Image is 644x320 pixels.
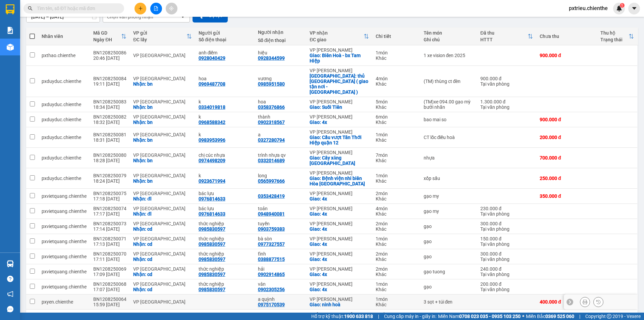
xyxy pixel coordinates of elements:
[199,178,225,184] div: 0923671994
[480,266,533,272] div: 240.000 đ
[37,5,116,12] input: Tìm tên, số ĐT hoặc mã đơn
[130,28,195,45] th: Toggle SortBy
[424,79,474,84] div: (TM) thùng ct đèn
[384,313,436,320] span: Cung cấp máy in - giấy in:
[480,37,528,42] div: HTTT
[93,287,126,292] div: 17:07 [DATE]
[310,236,369,241] div: VP [PERSON_NAME]
[310,155,369,166] div: Giao: Cây xăng Thủ Đức
[199,30,251,36] div: Người gửi
[199,241,225,247] div: 0985830597
[376,211,417,217] div: Khác
[199,152,251,158] div: chị cúc nhựa
[258,281,303,287] div: vân
[42,284,87,289] div: pxvietquang.chienthe
[376,158,417,163] div: Khác
[424,30,474,36] div: Tên món
[628,3,640,14] button: caret-down
[477,28,536,45] th: Toggle SortBy
[310,287,369,292] div: Giao: 4x
[199,173,251,178] div: k
[133,251,192,257] div: VP [GEOGRAPHIC_DATA]
[310,30,363,36] div: VP nhận
[93,30,121,36] div: Mã GD
[376,251,417,257] div: 2 món
[597,28,637,45] th: Toggle SortBy
[258,302,285,307] div: 0975170539
[258,30,303,35] div: Người nhận
[258,173,303,178] div: long
[93,266,126,272] div: BN1208250069
[258,296,303,302] div: a quỳnh
[258,241,285,247] div: 0977327557
[310,150,369,155] div: VP [PERSON_NAME]
[424,239,474,244] div: gạo
[199,137,225,143] div: 0983953996
[133,266,192,272] div: VP [GEOGRAPHIC_DATA]
[480,81,533,87] div: Tại văn phòng
[258,76,303,81] div: vương
[310,296,369,302] div: VP [PERSON_NAME]
[258,120,285,125] div: 0902318567
[42,53,87,58] div: pxthao.chienthe
[258,38,303,43] div: Số điện thoại
[310,281,369,287] div: VP [PERSON_NAME]
[621,3,623,8] span: 1
[480,206,533,211] div: 230.000 đ
[138,6,143,11] span: plus
[480,272,533,277] div: Tại văn phòng
[93,302,126,307] div: 15:59 [DATE]
[376,137,417,143] div: Khác
[199,37,251,42] div: Số điện thoại
[424,224,474,229] div: gạo
[133,137,192,143] div: Nhận: bn
[42,79,87,84] div: pxduyduc.chienthe
[258,266,303,272] div: hải
[310,272,369,277] div: Giao: 4x
[310,176,369,186] div: Giao: Bệnh viện nhi biên Hòa Đồng Nai
[376,281,417,287] div: 1 món
[424,176,474,181] div: xốp sấu
[42,193,87,199] div: pxvietquang.chienthe
[258,137,285,143] div: 0327280794
[459,314,521,319] strong: 0708 023 035 - 0935 103 250
[424,284,474,289] div: gạo
[42,254,87,259] div: pxvietquang.chienthe
[306,28,372,45] th: Toggle SortBy
[42,224,87,229] div: pxvietquang.chienthe
[199,114,251,120] div: k
[310,120,369,125] div: Giao: 4x
[310,47,369,53] div: VP [PERSON_NAME]
[258,193,285,199] div: 0353428419
[93,272,126,277] div: 17:09 [DATE]
[258,236,303,241] div: bà sòn
[480,236,533,241] div: 150.000 đ
[93,226,126,232] div: 17:14 [DATE]
[199,236,251,241] div: thức nghiệp
[93,257,126,262] div: 17:11 [DATE]
[607,314,611,319] span: copyright
[199,226,225,232] div: 0985830597
[376,296,417,302] div: 1 món
[133,221,192,226] div: VP [GEOGRAPHIC_DATA]
[7,44,14,51] img: warehouse-icon
[480,99,533,104] div: 1.300.000 đ
[480,251,533,257] div: 300.000 đ
[93,132,126,137] div: BN1208250081
[133,211,192,217] div: Nhận: đl
[376,191,417,196] div: 2 món
[133,206,192,211] div: VP [GEOGRAPHIC_DATA]
[480,30,528,36] div: Đã thu
[258,158,285,163] div: 0332014689
[199,55,225,61] div: 0928040429
[310,129,369,135] div: VP [PERSON_NAME]
[258,287,285,292] div: 0902305256
[133,236,192,241] div: VP [GEOGRAPHIC_DATA]
[135,3,146,14] button: plus
[344,314,373,319] strong: 1900 633 818
[93,196,126,201] div: 17:18 [DATE]
[199,81,225,87] div: 0969487708
[310,251,369,257] div: VP [PERSON_NAME]
[376,173,417,178] div: 1 món
[133,241,192,247] div: Nhận: cd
